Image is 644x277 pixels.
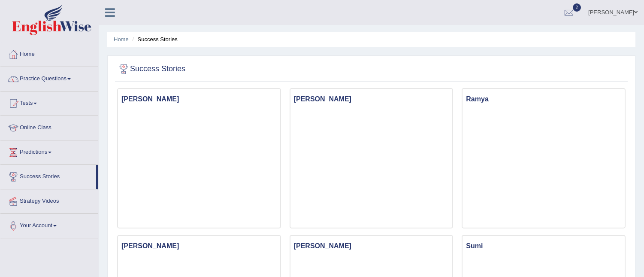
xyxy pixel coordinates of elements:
[117,63,185,76] h2: Success Stories
[0,165,96,186] a: Success Stories
[0,116,98,137] a: Online Class
[130,35,177,43] li: Success Stories
[463,240,625,252] h3: Sumi
[118,240,280,252] h3: [PERSON_NAME]
[0,43,98,64] a: Home
[0,214,98,235] a: Your Account
[463,93,625,105] h3: Ramya
[118,93,280,105] h3: [PERSON_NAME]
[0,140,98,162] a: Predictions
[573,3,581,12] span: 2
[0,67,98,88] a: Practice Questions
[114,36,129,43] a: Home
[0,91,98,113] a: Tests
[0,189,98,211] a: Strategy Videos
[290,93,453,105] h3: [PERSON_NAME]
[290,240,453,252] h3: [PERSON_NAME]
